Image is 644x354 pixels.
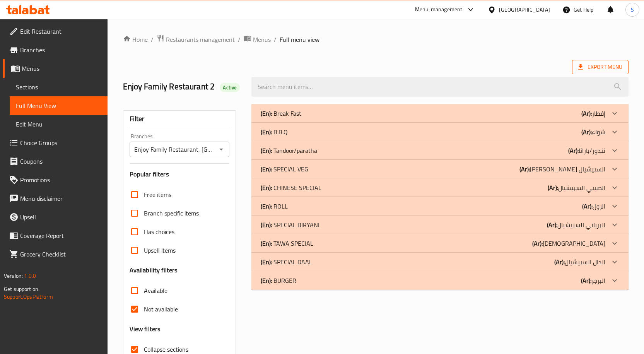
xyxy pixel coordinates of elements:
b: (En): [261,163,272,175]
p: TAWA SPECIAL [261,239,313,248]
a: Edit Restaurant [3,22,108,41]
span: Restaurants management [166,35,235,44]
div: (En): BURGER(Ar):البرجر [251,271,629,290]
h3: View filters [130,325,161,333]
span: Coupons [20,157,101,166]
span: Branches [20,45,101,55]
div: (En): SPECIAL VEG(Ar):[PERSON_NAME] السبيشيال [251,160,629,178]
div: Active [220,83,240,92]
nav: breadcrumb [123,34,629,44]
p: [PERSON_NAME] السبيشيال [519,164,605,174]
b: (Ar): [547,219,557,231]
button: Open [216,144,227,155]
span: Menu disclaimer [20,194,101,203]
a: Choice Groups [3,133,108,152]
input: search [251,77,629,97]
div: (En): Tandoor/paratha(Ar):تندور/باراثا [251,141,629,160]
b: (Ar): [581,275,591,286]
span: Full Menu View [16,101,101,110]
p: الدال السبيشيال [554,257,605,267]
b: (En): [261,256,272,268]
p: البرياني السبيشيال [547,220,605,229]
p: [DEMOGRAPHIC_DATA] [532,239,605,248]
b: (Ar): [581,108,592,119]
a: Coverage Report [3,226,108,245]
div: Menu-management [415,5,463,14]
div: (En): CHINESE SPECIAL(Ar):الصيني السبيشيال [251,178,629,197]
span: Available [144,286,167,295]
span: Version: [4,271,23,281]
p: B.B.Q [261,127,288,137]
p: إفطار [581,109,605,118]
div: (En): B.B.Q(Ar):شواء [251,123,629,141]
b: (En): [261,200,272,212]
span: S [631,5,634,14]
a: Edit Menu [10,115,108,133]
b: (En): [261,182,272,193]
a: Support.OpsPlatform [4,292,53,302]
div: (En): SPECIAL DAAL(Ar):الدال السبيشيال [251,253,629,271]
b: (Ar): [554,256,565,268]
p: شواء [581,127,605,137]
b: (En): [261,145,272,156]
b: (En): [261,238,272,249]
p: SPECIAL BIRYANI [261,220,319,229]
h3: Availability filters [130,266,178,275]
a: Home [123,35,148,44]
a: Full Menu View [10,96,108,115]
span: Coverage Report [20,231,101,240]
span: Not available [144,304,178,314]
a: Menus [3,59,108,78]
b: (En): [261,275,272,286]
span: Active [220,84,240,91]
span: Promotions [20,175,101,185]
span: Menus [253,35,271,44]
span: Choice Groups [20,138,101,147]
b: (Ar): [532,238,543,249]
span: Edit Menu [16,120,101,129]
b: (Ar): [581,126,592,138]
span: Menus [22,64,101,73]
li: / [151,35,154,44]
p: الصيني السبيشيال [548,183,605,192]
span: Free items [144,190,171,199]
b: (Ar): [582,200,593,212]
span: Has choices [144,227,174,236]
p: ROLL [261,202,288,211]
p: SPECIAL DAAL [261,257,312,267]
span: Collapse sections [144,345,188,354]
div: (En): Break Fast(Ar):إفطار [251,104,629,123]
a: Coupons [3,152,108,171]
div: (En): TAWA SPECIAL(Ar):[DEMOGRAPHIC_DATA] [251,234,629,253]
div: (En): ROLL(Ar):الرول [251,197,629,215]
p: CHINESE SPECIAL [261,183,321,192]
p: تندور/باراثا [568,146,605,155]
span: Grocery Checklist [20,250,101,259]
a: Menus [244,34,271,44]
b: (Ar): [568,145,579,156]
li: / [274,35,277,44]
span: 1.0.0 [24,271,36,281]
b: (Ar): [548,182,558,193]
a: Promotions [3,171,108,189]
a: Menu disclaimer [3,189,108,208]
span: Sections [16,82,101,92]
b: (En): [261,219,272,231]
span: Full menu view [280,35,319,44]
span: Upsell items [144,246,176,255]
li: / [238,35,241,44]
span: Branch specific items [144,209,199,218]
h2: Enjoy Family Restaurant 2 [123,81,243,92]
p: الرول [582,202,605,211]
div: (En): SPECIAL BIRYANI(Ar):البرياني السبيشيال [251,215,629,234]
p: BURGER [261,276,296,285]
b: (Ar): [519,163,530,175]
div: Filter [130,111,230,127]
span: Export Menu [578,62,622,72]
p: Tandoor/paratha [261,146,317,155]
span: Edit Restaurant [20,27,101,36]
p: البرجر [581,276,605,285]
h3: Popular filters [130,170,230,179]
p: SPECIAL VEG [261,164,308,174]
b: (En): [261,126,272,138]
